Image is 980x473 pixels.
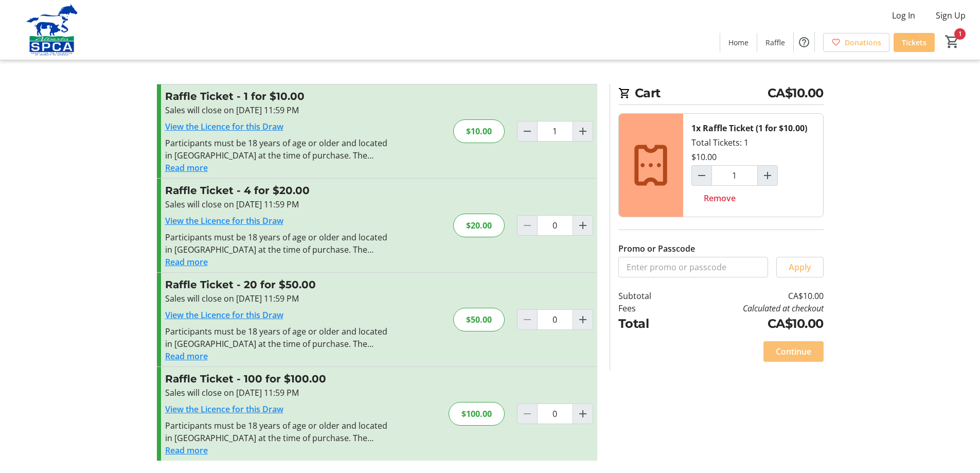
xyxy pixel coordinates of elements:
button: Decrement by one [518,121,537,141]
div: Sales will close on [DATE] 11:59 PM [165,104,390,116]
input: Raffle Ticket Quantity [537,121,573,142]
td: Total [618,314,678,333]
h3: Raffle Ticket - 100 for $100.00 [165,371,390,387]
div: Participants must be 18 years of age or older and located in [GEOGRAPHIC_DATA] at the time of pur... [165,137,390,162]
div: Participants must be 18 years of age or older and located in [GEOGRAPHIC_DATA] at the time of pur... [165,231,390,256]
button: Increment by one [573,121,593,141]
td: Fees [618,302,678,314]
span: Tickets [902,37,926,48]
div: Total Tickets: 1 [683,114,823,217]
span: Donations [845,37,881,48]
div: $20.00 [453,214,505,237]
button: Log In [884,7,923,24]
td: CA$10.00 [678,290,823,302]
td: CA$10.00 [678,314,823,333]
h2: Cart [618,84,824,105]
span: Raffle [765,37,785,48]
div: Sales will close on [DATE] 11:59 PM [165,292,390,305]
span: Sign Up [936,9,966,22]
a: View the Licence for this Draw [165,404,283,415]
a: View the Licence for this Draw [165,215,283,226]
span: Home [728,37,749,48]
button: Increment by one [573,310,593,329]
div: $50.00 [453,308,505,331]
td: Subtotal [618,290,678,302]
button: Increment by one [573,404,593,424]
div: $10.00 [691,151,717,163]
div: Participants must be 18 years of age or older and located in [GEOGRAPHIC_DATA] at the time of pur... [165,325,390,350]
button: Read more [165,350,208,362]
a: Home [720,33,757,52]
div: $10.00 [453,119,505,143]
input: Raffle Ticket Quantity [537,404,573,424]
button: Read more [165,444,208,457]
input: Raffle Ticket Quantity [537,309,573,330]
img: Alberta SPCA's Logo [6,4,98,56]
h3: Raffle Ticket - 20 for $50.00 [165,277,390,292]
button: Help [794,32,814,52]
button: Read more [165,256,208,268]
span: Remove [704,192,736,204]
a: View the Licence for this Draw [165,309,283,321]
button: Read more [165,162,208,174]
button: Cart [943,32,961,51]
span: Continue [776,345,811,358]
button: Apply [776,257,824,277]
h3: Raffle Ticket - 1 for $10.00 [165,89,390,104]
div: 1x Raffle Ticket (1 for $10.00) [691,122,807,134]
input: Raffle Ticket Quantity [537,215,573,236]
div: Participants must be 18 years of age or older and located in [GEOGRAPHIC_DATA] at the time of pur... [165,419,390,444]
div: Sales will close on [DATE] 11:59 PM [165,198,390,211]
a: Donations [823,33,889,52]
a: Raffle [757,33,793,52]
input: Raffle Ticket (1 for $10.00) Quantity [711,165,758,186]
button: Continue [763,341,824,362]
td: Calculated at checkout [678,302,823,314]
a: View the Licence for this Draw [165,121,283,132]
div: Sales will close on [DATE] 11:59 PM [165,387,390,399]
button: Remove [691,188,748,208]
h3: Raffle Ticket - 4 for $20.00 [165,183,390,198]
span: Apply [789,261,811,273]
input: Enter promo or passcode [618,257,768,277]
button: Increment by one [573,216,593,235]
button: Decrement by one [692,166,711,185]
button: Increment by one [758,166,777,185]
button: Sign Up [928,7,974,24]
a: Tickets [894,33,935,52]
div: $100.00 [449,402,505,426]
span: Log In [892,9,915,22]
label: Promo or Passcode [618,242,695,255]
span: CA$10.00 [768,84,824,102]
